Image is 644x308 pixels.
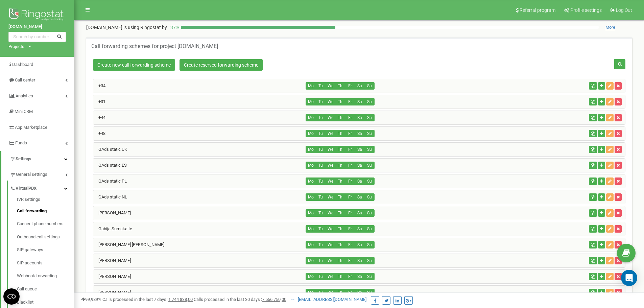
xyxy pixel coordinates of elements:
a: [PERSON_NAME] [93,258,131,263]
a: Webhook forwarding [17,269,74,283]
button: Mo [306,289,316,296]
button: Sa [355,273,365,280]
button: Tu [315,98,326,105]
a: Settings [1,151,74,167]
u: 00 [262,297,286,302]
button: Sa [355,257,365,264]
button: Su [364,177,375,185]
button: Sa [355,193,365,201]
span: Settings [16,156,31,161]
button: Fr [345,257,355,264]
button: Sa [355,225,365,233]
button: Tu [315,193,326,201]
span: Dashboard [12,62,33,67]
button: Tu [315,289,326,296]
button: Search of forwarding scheme [614,59,625,69]
button: Mo [306,82,316,90]
button: Sa [355,146,365,153]
button: Th [335,257,345,264]
button: Fr [345,225,355,233]
a: [PERSON_NAME] [93,274,131,279]
button: Su [364,273,375,280]
button: We [325,225,335,233]
button: Tu [315,257,326,264]
u: 00 [168,297,193,302]
a: General settings [10,167,74,181]
a: Connect phone numbers [17,217,74,231]
button: Su [364,289,375,296]
button: Mo [306,225,316,233]
button: We [325,98,335,105]
button: Su [364,146,375,153]
button: Fr [345,162,355,169]
button: Mo [306,98,316,105]
button: We [325,114,335,121]
button: Sa [355,162,365,169]
button: Tu [315,162,326,169]
a: IVR settings [17,196,74,205]
button: We [325,82,335,90]
button: Fr [345,209,355,217]
button: Su [364,162,375,169]
button: Mo [306,193,316,201]
button: Mo [306,257,316,264]
button: Fr [345,130,355,137]
button: Sa [355,114,365,121]
button: Tu [315,209,326,217]
a: GAds static UK [93,147,127,152]
button: Su [364,193,375,201]
button: We [325,162,335,169]
tcxspan: Call 1 744 838, via 3CX [168,297,188,302]
a: Call queue [17,283,74,296]
button: Sa [355,130,365,137]
a: SIP accounts [17,257,74,270]
button: Th [335,273,345,280]
button: Fr [345,146,355,153]
button: Su [364,241,375,248]
button: Tu [315,241,326,248]
button: Su [364,98,375,105]
button: Fr [345,114,355,121]
a: +31 [93,99,105,104]
button: Mo [306,114,316,121]
button: We [325,209,335,217]
button: Tu [315,114,326,121]
button: Tu [315,146,326,153]
button: Fr [345,177,355,185]
button: Th [335,225,345,233]
p: [DOMAIN_NAME] [86,24,167,31]
span: Analytics [16,93,33,98]
button: Mo [306,273,316,280]
a: Create reserved forwarding scheme [180,59,263,71]
button: We [325,146,335,153]
a: [PERSON_NAME] [93,210,131,215]
button: Sa [355,82,365,90]
button: Tu [315,225,326,233]
button: Th [335,209,345,217]
a: GAds static ES [93,163,127,168]
span: Call center [15,77,35,82]
span: Mini CRM [15,109,33,114]
a: GAds static NL [93,194,127,199]
span: General settings [16,171,47,178]
span: Log Out [616,7,632,13]
button: Fr [345,241,355,248]
button: Sa [355,289,365,296]
a: +34 [93,83,105,88]
a: [EMAIL_ADDRESS][DOMAIN_NAME] [291,297,366,302]
span: Profile settings [570,7,602,13]
button: Su [364,257,375,264]
button: Th [335,193,345,201]
button: Sa [355,241,365,248]
a: [PERSON_NAME] [93,290,131,295]
button: Mo [306,130,316,137]
button: Th [335,98,345,105]
span: Calls processed in the last 7 days : [102,297,193,302]
span: Referral program [520,7,555,13]
span: More [605,25,615,30]
button: Open CMP widget [3,288,20,305]
span: 99,989% [81,297,101,302]
a: GAds static PL [93,179,127,184]
p: 37 % [167,24,181,31]
button: Sa [355,209,365,217]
